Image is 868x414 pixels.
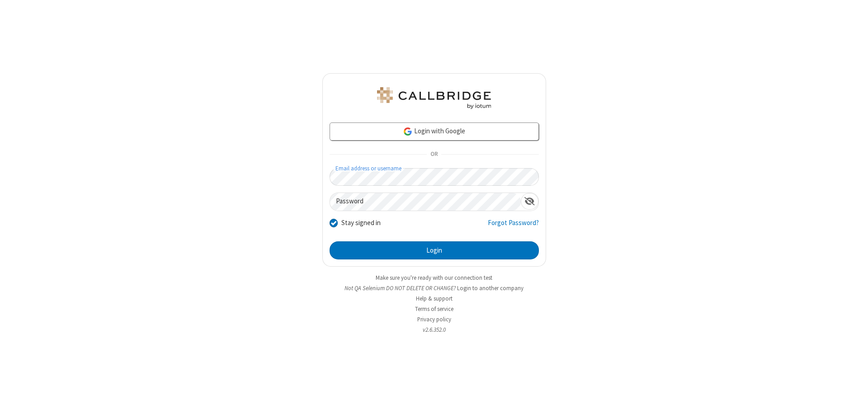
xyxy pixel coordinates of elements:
a: Login with Google [330,122,539,141]
a: Make sure you're ready with our connection test [376,274,492,282]
span: OR [427,148,441,161]
a: Privacy policy [417,315,451,323]
a: Terms of service [415,305,453,313]
a: Help & support [416,295,453,302]
img: QA Selenium DO NOT DELETE OR CHANGE [375,87,493,109]
div: Show password [521,193,538,210]
button: Login to another company [457,284,524,292]
label: Stay signed in [341,218,381,228]
button: Login [330,241,539,259]
li: v2.6.352.0 [322,325,546,334]
img: google-icon.png [403,127,413,136]
input: Password [330,193,521,211]
a: Forgot Password? [488,218,539,235]
li: Not QA Selenium DO NOT DELETE OR CHANGE? [322,284,546,292]
input: Email address or username [330,168,539,186]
